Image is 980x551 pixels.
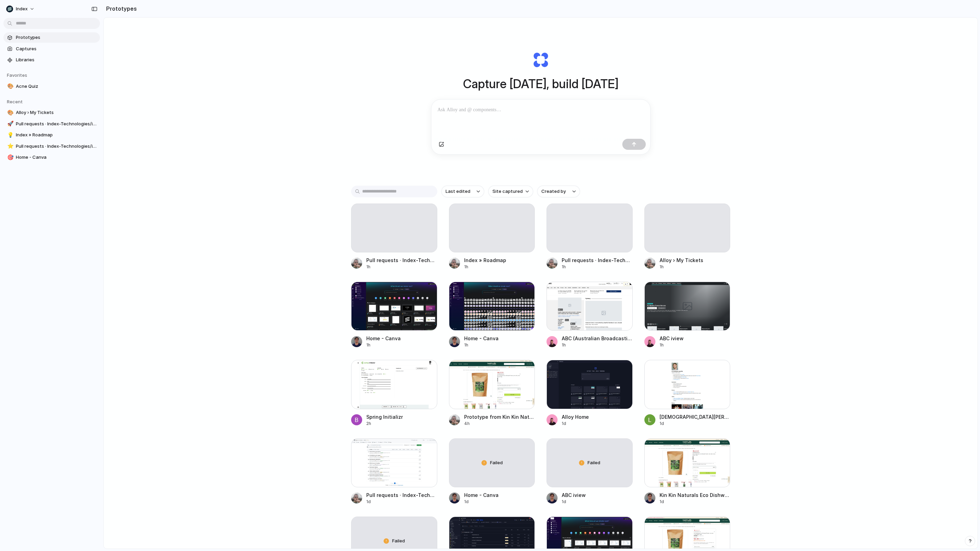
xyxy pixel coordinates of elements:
div: 1d [562,499,586,505]
div: Alloy Home [562,413,589,420]
div: 1d [660,420,731,427]
div: 🎨 [7,109,12,117]
a: 🎨Acne Quiz [3,81,100,92]
a: Pull requests · Index-Technologies/indexPull requests · Index-Technologies/index1d [351,438,437,505]
span: Favorites [7,72,27,78]
a: 💡Index » Roadmap [3,130,100,140]
div: 1h [366,264,437,270]
a: ⭐Pull requests · Index-Technologies/index [3,141,100,152]
div: 4h [464,420,535,427]
div: 🎨 [7,82,12,90]
a: 🎨Alloy › My Tickets [3,107,100,118]
div: 1h [562,264,633,270]
div: Index » Roadmap [464,257,506,264]
span: Home - Canva [16,154,97,161]
a: 🎯Home - Canva [3,152,100,163]
h1: Capture [DATE], build [DATE] [463,75,619,93]
button: 🎨 [6,109,13,116]
span: Failed [392,538,405,544]
a: Prototype from Kin Kin Naturals Eco Dishwash Powder Lime and Lemon Myrtle 2.5kg | HealthylifeProt... [449,360,535,426]
span: Prototypes [16,34,97,41]
span: Recent [7,99,23,104]
div: ⭐ [7,142,12,150]
div: 1d [660,499,731,505]
a: Alloy HomeAlloy Home1d [547,360,633,426]
button: Last edited [441,186,484,197]
a: Captures [3,44,100,54]
div: 1d [366,499,437,505]
div: 1h [464,342,499,348]
button: 🚀 [6,121,13,127]
a: FailedABC iview1d [547,438,633,505]
a: Kin Kin Naturals Eco Dishwash Powder Lime and Lemon Myrtle 2.5kg | HealthylifeKin Kin Naturals Ec... [644,438,731,505]
span: Alloy › My Tickets [16,109,97,116]
div: Home - Canva [366,335,401,342]
div: 🚀 [7,120,12,128]
div: ABC iview [660,335,684,342]
div: 2h [366,420,403,427]
span: Captures [16,45,97,52]
div: ABC (Australian Broadcasting Corporation) [562,335,633,342]
div: Home - Canva [464,491,499,499]
a: Spring InitializrSpring Initializr2h [351,360,437,426]
a: Pull requests · Index-Technologies/index1h [351,204,437,270]
span: Acne Quiz [16,83,97,90]
div: 1d [562,420,589,427]
a: ABC iviewABC iview1h [644,282,731,348]
a: Christian Iacullo[DEMOGRAPHIC_DATA][PERSON_NAME]1d [644,360,731,426]
h2: Prototypes [103,4,137,13]
a: Home - CanvaHome - Canva1h [449,282,535,348]
div: 🎯 [7,154,12,162]
a: Alloy › My Tickets1h [644,204,731,270]
div: ABC iview [562,491,586,499]
a: ABC (Australian Broadcasting Corporation)ABC (Australian Broadcasting Corporation)1h [547,282,633,348]
a: Libraries [3,55,100,65]
button: Site captured [488,186,533,197]
div: 1d [464,499,499,505]
span: Index » Roadmap [16,132,97,138]
a: Index » Roadmap1h [449,204,535,270]
span: Pull requests · Index-Technologies/index [16,121,97,127]
span: Site captured [492,188,523,195]
button: ⭐ [6,143,13,150]
button: 💡 [6,132,13,138]
a: Home - CanvaHome - Canva1h [351,282,437,348]
span: Created by [541,188,566,195]
button: Created by [537,186,580,197]
span: Failed [490,459,503,466]
div: Prototype from Kin Kin Naturals Eco Dishwash Powder Lime and [PERSON_NAME] 2.5kg | Healthylife [464,413,535,420]
button: Index [3,3,38,14]
button: 🎨 [6,83,13,90]
span: Libraries [16,56,97,63]
div: Spring Initializr [366,413,403,420]
div: Pull requests · Index-Technologies/index [366,491,437,499]
button: 🎯 [6,154,13,161]
div: 💡 [7,131,12,139]
div: [DEMOGRAPHIC_DATA][PERSON_NAME] [660,413,731,420]
div: Home - Canva [464,335,499,342]
div: Kin Kin Naturals Eco Dishwash Powder Lime and [PERSON_NAME] 2.5kg | Healthylife [660,491,731,499]
div: 1h [366,342,401,348]
span: Pull requests · Index-Technologies/index [16,143,97,150]
a: Prototypes [3,32,100,43]
div: Pull requests · Index-Technologies/index [366,257,437,264]
div: Pull requests · Index-Technologies/index [562,257,633,264]
div: 1h [660,264,703,270]
div: 1h [464,264,506,270]
div: Alloy › My Tickets [660,257,703,264]
a: 🚀Pull requests · Index-Technologies/index [3,119,100,129]
a: Pull requests · Index-Technologies/index1h [547,204,633,270]
div: 1h [562,342,633,348]
a: FailedHome - Canva1d [449,438,535,505]
div: 1h [660,342,684,348]
span: Failed [588,459,600,466]
span: Last edited [446,188,470,195]
span: Index [16,6,28,12]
